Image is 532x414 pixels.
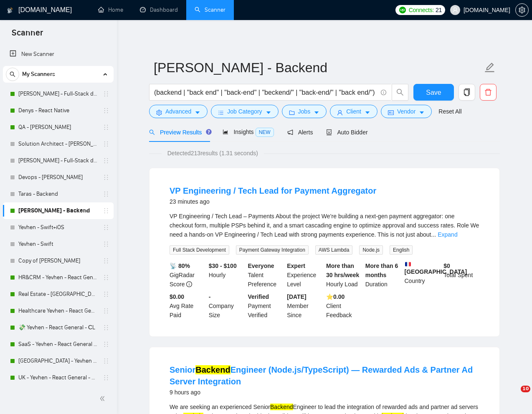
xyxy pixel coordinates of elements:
[403,261,442,289] div: Country
[287,263,305,269] b: Expert
[18,219,98,236] a: Yevhen - Swift+iOS
[515,7,529,13] a: setting
[211,105,278,118] button: barsJob Categorycaret-down
[195,109,200,116] span: caret-down
[397,107,415,116] span: Vendor
[480,88,496,96] span: delete
[18,152,98,169] a: [PERSON_NAME] - Full-Stack dev
[480,84,497,101] button: delete
[364,261,403,289] div: Duration
[154,57,483,78] input: Scanner name...
[236,245,309,255] span: Payment Gateway Integration
[246,261,286,289] div: Talent Preference
[165,107,191,116] span: Advanced
[103,374,109,381] span: holder
[521,386,530,392] span: 10
[103,91,109,97] span: holder
[18,236,98,252] a: Yevhen - Swift
[218,109,224,116] span: bars
[170,212,479,239] div: VP Engineering / Tech Lead – Payments About the project We’re building a next-gen payment aggrega...
[103,241,109,247] span: holder
[282,105,327,118] button: folderJobscaret-down
[195,6,225,13] a: searchScanner
[314,109,319,116] span: caret-down
[103,224,109,231] span: holder
[289,109,295,116] span: folder
[195,365,230,374] mark: Backend
[392,84,408,101] button: search
[5,27,50,44] span: Scanner
[103,274,109,281] span: holder
[516,7,528,13] span: setting
[298,107,311,116] span: Jobs
[442,261,481,289] div: Total Spent
[365,263,398,278] b: More than 6 months
[359,245,383,255] span: Node.js
[246,292,286,320] div: Payment Verified
[7,4,13,17] img: logo
[459,88,475,96] span: copy
[431,231,436,238] span: ...
[419,109,425,116] span: caret-down
[103,291,109,298] span: holder
[18,353,98,369] a: [GEOGRAPHIC_DATA] - Yevhen - React General - СL
[266,109,271,116] span: caret-down
[315,245,353,255] span: AWS Lambda
[170,293,184,300] b: $0.00
[209,263,237,269] b: $30 - $100
[413,84,454,101] button: Save
[103,124,109,131] span: holder
[103,341,109,348] span: holder
[390,245,413,255] span: English
[452,7,458,13] span: user
[326,129,332,135] span: robot
[170,263,190,269] b: 📡 80%
[103,257,109,264] span: holder
[381,90,386,95] span: info-circle
[18,269,98,286] a: HR&CRM - Yevhen - React General - СL
[140,6,178,13] a: dashboardDashboard
[170,245,229,255] span: Full Stack Development
[459,84,475,101] button: copy
[365,109,370,116] span: caret-down
[405,261,411,267] img: 🇫🇷
[18,186,98,202] a: Taras - Backend
[209,293,211,300] b: -
[207,292,246,320] div: Company Size
[409,5,434,15] span: Connects:
[426,87,441,98] span: Save
[515,3,529,17] button: setting
[99,394,108,403] span: double-left
[22,66,55,83] span: My Scanners
[399,7,406,13] img: upwork-logo.png
[168,292,207,320] div: Avg Rate Paid
[248,263,274,269] b: Everyone
[287,129,313,136] span: Alerts
[326,129,367,136] span: Auto Bidder
[156,109,162,116] span: setting
[103,358,109,364] span: holder
[10,46,107,63] a: New Scanner
[18,86,98,102] a: [PERSON_NAME] - Full-Stack dev
[324,261,364,289] div: Hourly Load
[504,386,524,406] iframe: Intercom live chat
[103,207,109,214] span: holder
[103,191,109,197] span: holder
[205,128,213,136] div: Tooltip anchor
[170,197,376,207] div: 23 minutes ago
[6,68,19,81] button: search
[438,107,461,116] a: Reset All
[346,107,361,116] span: Client
[18,252,98,269] a: Copy of [PERSON_NAME]
[103,174,109,181] span: holder
[18,286,98,303] a: Real Estate - [GEOGRAPHIC_DATA] - React General - СL
[324,292,364,320] div: Client Feedback
[149,129,209,136] span: Preview Results
[149,129,155,135] span: search
[207,261,246,289] div: Hourly
[388,109,394,116] span: idcard
[18,202,98,219] a: [PERSON_NAME] - Backend
[18,303,98,319] a: Healthcare Yevhen - React General - СL
[18,319,98,336] a: 💸 Yevhen - React General - СL
[103,324,109,331] span: holder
